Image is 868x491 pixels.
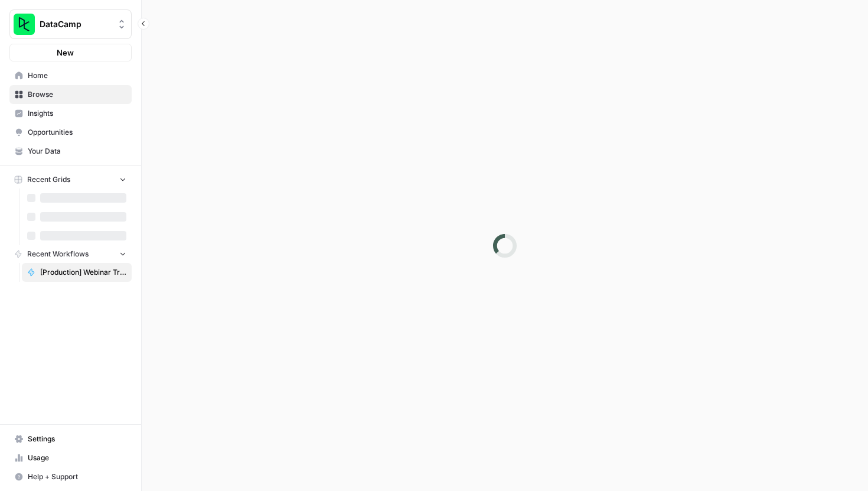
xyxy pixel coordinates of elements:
a: Your Data [9,142,132,161]
span: Insights [28,108,126,119]
span: Recent Grids [27,174,70,185]
span: [Production] Webinar Transcription and Summary ([PERSON_NAME]) [40,267,126,278]
button: Recent Workflows [9,245,132,263]
span: Recent Workflows [27,249,89,259]
img: DataCamp Logo [14,14,35,35]
span: Browse [28,89,126,100]
span: Opportunities [28,127,126,138]
a: [Production] Webinar Transcription and Summary ([PERSON_NAME]) [22,263,132,282]
a: Opportunities [9,123,132,142]
a: Usage [9,448,132,467]
button: Recent Grids [9,171,132,188]
span: New [57,47,74,58]
button: Workspace: DataCamp [9,9,132,39]
a: Insights [9,104,132,123]
span: DataCamp [40,18,111,30]
span: Your Data [28,146,126,157]
a: Home [9,66,132,85]
a: Browse [9,85,132,104]
span: Usage [28,453,126,463]
a: Settings [9,430,132,448]
span: Home [28,70,126,81]
button: New [9,44,132,61]
span: Settings [28,434,126,444]
button: Help + Support [9,467,132,486]
span: Help + Support [28,472,126,482]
